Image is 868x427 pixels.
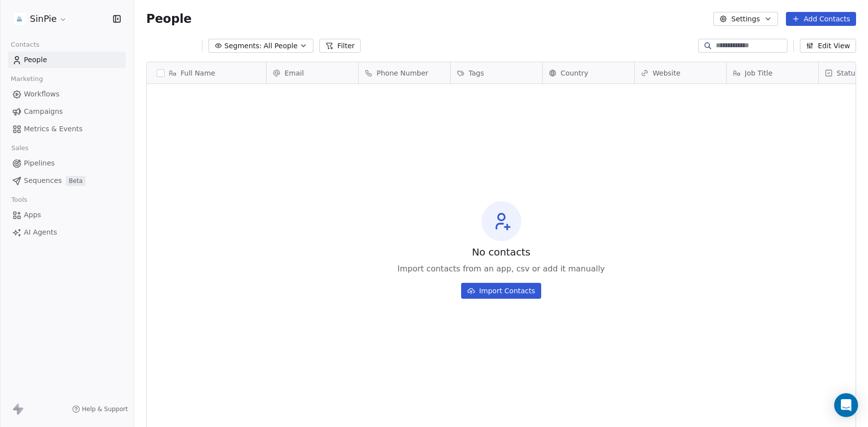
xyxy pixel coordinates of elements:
[543,62,634,84] div: Country
[469,68,484,78] span: Tags
[24,106,63,117] span: Campaigns
[8,121,126,137] a: Metrics & Events
[24,55,47,65] span: People
[8,224,126,241] a: AI Agents
[12,10,69,27] button: SinPie
[800,39,856,53] button: Edit View
[8,155,126,171] a: Pipelines
[472,245,531,259] span: No contacts
[837,68,859,78] span: Status
[24,124,83,134] span: Metrics & Events
[377,68,428,78] span: Phone Number
[786,12,856,26] button: Add Contacts
[8,172,126,189] a: SequencesBeta
[359,62,450,84] div: Phone Number
[8,52,126,68] a: People
[82,405,128,413] span: Help & Support
[8,207,126,223] a: Apps
[8,86,126,102] a: Workflows
[146,11,192,26] span: People
[72,405,128,413] a: Help & Support
[264,41,297,51] span: All People
[147,84,267,414] div: grid
[653,68,680,78] span: Website
[461,279,541,299] a: Import Contacts
[451,62,542,84] div: Tags
[285,68,304,78] span: Email
[635,62,726,84] div: Website
[267,62,358,84] div: Email
[66,176,86,186] span: Beta
[7,141,33,156] span: Sales
[24,158,55,169] span: Pipelines
[24,227,57,238] span: AI Agents
[6,37,44,52] span: Contacts
[461,283,541,299] button: Import Contacts
[24,89,60,99] span: Workflows
[6,72,47,86] span: Marketing
[561,68,588,78] span: Country
[397,263,605,275] span: Import contacts from an app, csv or add it manually
[30,12,57,25] span: SinPie
[745,68,772,78] span: Job Title
[24,210,41,220] span: Apps
[713,12,777,26] button: Settings
[147,62,266,84] div: Full Name
[727,62,818,84] div: Job Title
[319,39,361,53] button: Filter
[7,192,31,207] span: Tools
[24,175,62,186] span: Sequences
[14,13,26,25] img: Logo%20SinPie.jpg
[8,103,126,120] a: Campaigns
[834,393,858,417] div: Open Intercom Messenger
[224,41,262,51] span: Segments:
[181,68,215,78] span: Full Name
